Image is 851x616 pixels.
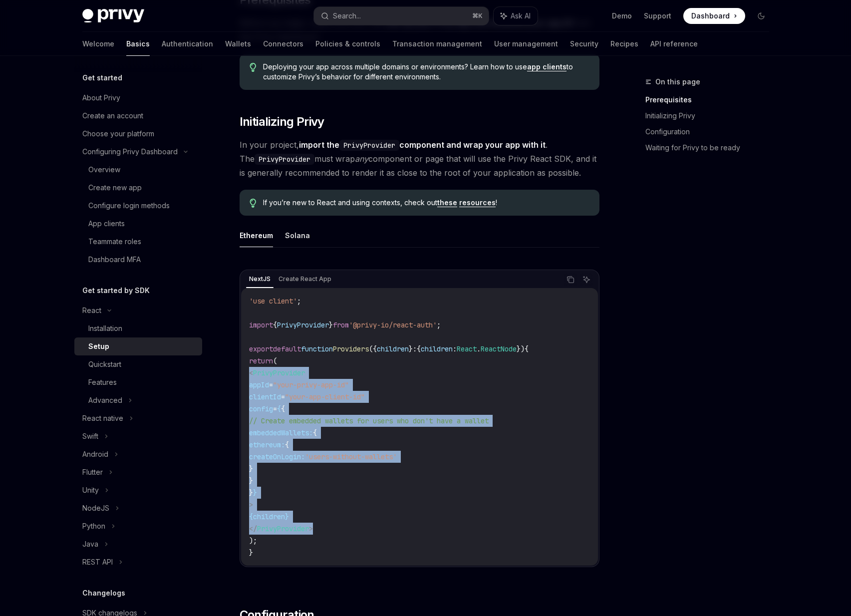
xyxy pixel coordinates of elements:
span: import [249,320,273,329]
a: app clients [527,62,567,71]
span: Ask AI [511,11,531,21]
span: embeddedWallets: [249,428,313,437]
svg: Tip [250,63,257,72]
span: return [249,356,273,365]
span: React [457,344,477,353]
span: 'use client' [249,297,297,306]
span: function [301,344,333,353]
span: { [249,512,253,521]
svg: Tip [250,199,257,208]
a: Setup [74,337,202,355]
div: Create new app [88,182,142,194]
a: these [437,198,457,207]
span: > [309,524,313,533]
button: Ask AI [580,273,593,286]
img: dark logo [82,9,144,23]
h5: Get started by SDK [82,285,150,297]
span: ReactNode [481,344,517,353]
button: Toggle dark mode [753,8,769,24]
span: } [409,344,413,353]
span: PrivyProvider [277,320,329,329]
span: > [249,500,253,509]
button: Ethereum [240,224,273,247]
span: }) [517,344,525,353]
div: Swift [82,430,98,442]
div: App clients [88,218,125,230]
a: API reference [650,32,698,56]
a: Prerequisites [645,92,777,108]
button: Copy the contents from the code block [564,273,577,286]
span: children [421,344,453,353]
div: Installation [88,322,122,334]
a: Overview [74,161,202,179]
span: . [477,344,481,353]
div: NextJS [246,273,274,285]
span: children [253,512,285,521]
div: Python [82,520,105,532]
div: Quickstart [88,358,121,370]
code: PrivyProvider [339,140,399,151]
span: ({ [369,344,377,353]
a: Dashboard MFA [74,251,202,269]
div: Dashboard MFA [88,254,141,266]
div: Configuring Privy Dashboard [82,146,178,158]
span: } [249,476,253,485]
div: Teammate roles [88,236,141,248]
a: Demo [612,11,632,21]
div: Create an account [82,110,143,122]
span: </ [249,524,257,533]
span: = [281,392,285,401]
a: Authentication [162,32,213,56]
a: Initializing Privy [645,108,777,124]
a: resources [459,198,496,207]
span: { [273,320,277,329]
code: PrivyProvider [255,154,314,165]
span: Deploying your app across multiple domains or environments? Learn how to use to customize Privy’s... [263,62,589,82]
div: Search... [333,10,361,22]
div: Configure login methods [88,200,170,212]
span: < [249,368,253,377]
div: Java [82,538,98,550]
span: "your-app-client-id" [285,392,365,401]
a: About Privy [74,89,202,107]
span: = [269,380,273,389]
a: Create an account [74,107,202,125]
span: ; [297,297,301,306]
span: ( [273,356,277,365]
div: Features [88,376,117,388]
a: Security [570,32,598,56]
a: Teammate roles [74,233,202,251]
span: } [249,488,253,497]
span: default [273,344,301,353]
span: { [281,404,285,413]
span: ⌘ K [472,12,483,20]
span: '@privy-io/react-auth' [349,320,437,329]
span: On this page [655,76,700,88]
div: About Privy [82,92,120,104]
a: User management [494,32,558,56]
span: } [285,512,289,521]
span: { [285,440,289,449]
div: Choose your platform [82,128,154,140]
span: ); [249,536,257,545]
span: config [249,404,273,413]
span: children [377,344,409,353]
a: Wallets [225,32,251,56]
div: REST API [82,556,113,568]
div: NodeJS [82,502,109,514]
div: Flutter [82,466,103,478]
span: } [249,548,253,557]
a: Basics [126,32,150,56]
div: React [82,305,101,316]
a: Policies & controls [315,32,380,56]
span: : [453,344,457,353]
a: Choose your platform [74,125,202,143]
a: Connectors [263,32,303,56]
span: { [313,428,317,437]
span: } [253,488,257,497]
span: PrivyProvider [253,368,305,377]
div: React native [82,412,123,424]
a: Waiting for Privy to be ready [645,140,777,156]
span: { [277,404,281,413]
span: createOnLogin: [249,452,305,461]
